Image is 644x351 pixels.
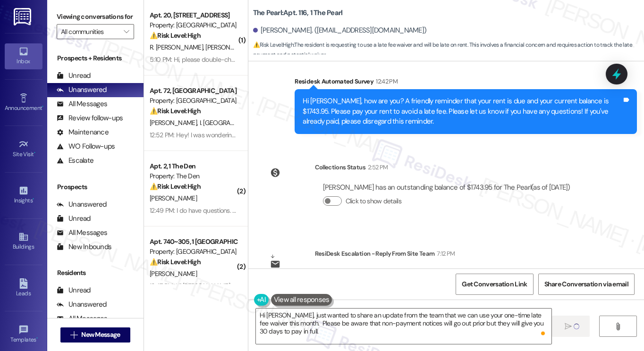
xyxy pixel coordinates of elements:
textarea: To enrich screen reader interactions, please activate Accessibility in Grammarly extension settings [256,309,552,344]
span: I. [GEOGRAPHIC_DATA] [199,118,263,127]
a: Buildings [5,229,42,254]
img: ResiDesk Logo [14,8,33,25]
i:  [565,323,572,330]
i:  [70,331,77,339]
button: Get Conversation Link [456,274,533,295]
div: Unanswered [57,300,107,309]
span: R. [PERSON_NAME] [150,43,205,51]
div: [PERSON_NAME]. ([EMAIL_ADDRESS][DOMAIN_NAME]) [253,25,427,35]
a: Leads [5,276,42,301]
div: Review follow-ups [57,113,123,123]
span: [PERSON_NAME] [150,269,197,278]
input: All communities [61,24,119,39]
strong: ⚠️ Risk Level: High [150,182,201,191]
span: • [33,196,34,202]
div: Unanswered [57,85,107,95]
i:  [614,323,621,330]
span: [PERSON_NAME] [PERSON_NAME] [205,43,301,51]
strong: ⚠️ Risk Level: High [150,31,201,40]
div: Unanswered [57,200,107,209]
b: The Pearl: Apt. 116, 1 The Pearl [253,8,343,18]
div: Residesk Automated Survey [295,76,637,90]
div: Property: The Den [150,171,237,181]
div: Prospects [47,182,144,192]
div: All Messages [57,228,107,238]
a: Site Visit • [5,136,42,162]
button: New Message [60,327,130,343]
span: • [34,150,35,156]
span: : The resident is requesting to use a late fee waiver and will be late on rent. This involves a f... [253,40,644,60]
div: Property: [GEOGRAPHIC_DATA] [150,20,237,30]
div: WO Follow-ups [57,142,115,151]
div: 12:42 PM [373,76,398,86]
strong: ⚠️ Risk Level: High [150,107,201,115]
div: Escalate [57,156,93,166]
div: Apt. 20, [STREET_ADDRESS] [150,10,237,20]
span: Share Conversation via email [544,279,628,289]
div: Hi [PERSON_NAME], how are you? A friendly reminder that your rent is due and your current balance... [303,96,622,126]
span: • [36,335,38,342]
div: Apt. 72, [GEOGRAPHIC_DATA] [150,86,237,96]
div: Maintenance [57,127,109,137]
button: Share Conversation via email [538,274,635,295]
a: Templates • [5,322,42,347]
div: 5:10 PM: Hi, please double-check, I did already [150,55,278,64]
div: ResiDesk Escalation - Reply From Site Team [315,249,605,262]
a: Inbox [5,43,42,69]
span: [PERSON_NAME] [150,194,197,202]
label: Click to show details [346,196,401,206]
div: Apt. 2, 1 The Den [150,161,237,171]
div: New Inbounds [57,242,111,252]
div: 12:49 PM: I do have questions. Is there a number I can call you at? [150,206,327,215]
div: Apt. 740~305, 1 [GEOGRAPHIC_DATA] [150,237,237,247]
span: • [42,103,43,110]
div: Collections Status [315,162,365,172]
span: Get Conversation Link [462,279,527,289]
div: Residents [47,268,144,278]
div: 2:52 PM [365,162,388,172]
div: Property: [GEOGRAPHIC_DATA] [150,96,237,106]
div: Prospects + Residents [47,53,144,63]
i:  [124,28,129,35]
div: Property: [GEOGRAPHIC_DATA] [150,247,237,257]
div: 7:12 PM [434,249,455,259]
strong: ⚠️ Risk Level: High [150,258,201,266]
div: Unread [57,214,91,224]
span: [PERSON_NAME] [150,118,200,127]
label: Viewing conversations for [57,9,134,24]
div: Unread [57,71,91,81]
div: All Messages [57,314,107,324]
div: All Messages [57,99,107,109]
strong: ⚠️ Risk Level: High [253,41,294,49]
a: Insights • [5,183,42,208]
div: [PERSON_NAME] has an outstanding balance of $1743.95 for The Pearl (as of [DATE]) [323,183,570,192]
span: New Message [81,330,120,340]
div: Unread [57,285,91,295]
